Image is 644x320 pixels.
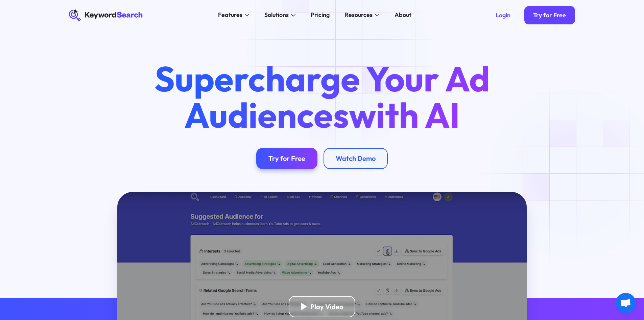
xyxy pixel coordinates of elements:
[310,302,343,311] div: Play Video
[395,10,411,20] div: About
[349,93,460,137] span: with AI
[268,154,305,163] div: Try for Free
[306,9,334,21] a: Pricing
[390,9,416,21] a: About
[336,154,376,163] div: Watch Demo
[264,10,289,20] div: Solutions
[345,10,373,20] div: Resources
[140,61,504,132] h1: Supercharge Your Ad Audiences
[486,6,520,24] a: Login
[311,10,330,20] div: Pricing
[256,148,317,169] a: Try for Free
[616,293,636,313] div: Open chat
[524,6,575,24] a: Try for Free
[496,12,510,19] div: Login
[533,12,566,19] div: Try for Free
[218,10,242,20] div: Features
